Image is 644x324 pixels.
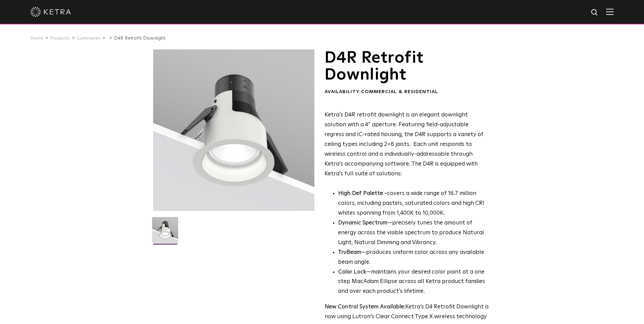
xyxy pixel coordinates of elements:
[338,191,387,196] strong: High Def Palette -
[338,248,489,267] li: —produces uniform color across any available beam angle.
[30,7,71,17] img: ketra-logo-2019-white
[114,36,165,41] a: D4R Retrofit Downlight
[30,36,43,41] a: Home
[338,218,489,248] li: —precisely tunes the amount of energy across the visible spectrum to produce Natural Light, Natur...
[338,189,489,218] p: covers a wide range of 16.7 million colors, including pastels, saturated colors and high CRI whit...
[338,250,361,255] strong: TruBeam
[325,304,405,310] strong: New Control System Available:
[77,36,100,41] a: Luminaires
[325,49,489,84] h1: D4R Retrofit Downlight
[361,89,438,94] span: Commercial & Residential
[325,89,489,95] div: Availability:
[152,217,178,248] img: D4R Retrofit Downlight
[338,269,366,275] strong: Color Lock
[606,8,614,15] img: Hamburger%20Nav.svg
[338,220,387,226] strong: Dynamic Spectrum
[325,110,489,179] p: Ketra’s D4R retrofit downlight is an elegant downlight solution with a 4” aperture. Featuring fie...
[591,8,599,17] img: search icon
[50,36,70,41] a: Products
[338,267,489,297] li: —maintains your desired color point at a one step MacAdam Ellipse across all Ketra product famili...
